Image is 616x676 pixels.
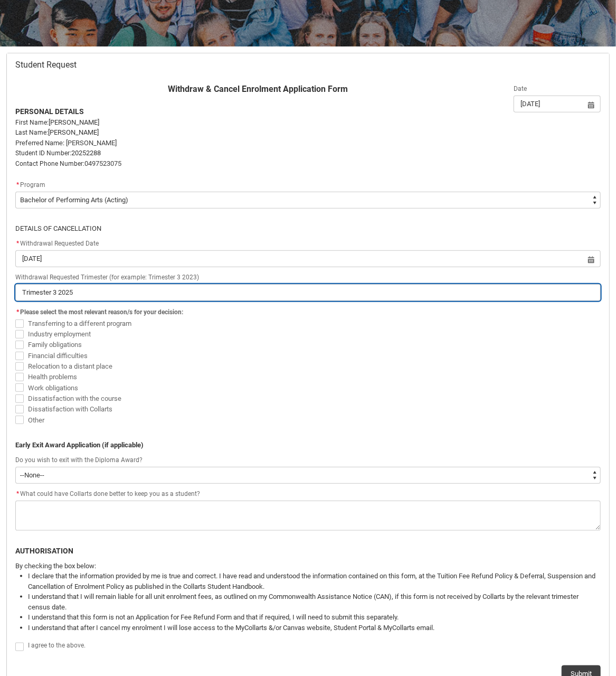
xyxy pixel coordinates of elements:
p: 20252288 [15,148,501,158]
li: I understand that this form is not an Application for Fee Refund Form and that if required, I wil... [28,612,601,623]
strong: Withdraw & Cancel Enrolment Application Form [168,84,348,94]
span: Withdrawal Requested Trimester (for example: Trimester 3 2023) [15,274,199,281]
span: Health problems [28,373,77,381]
strong: PERSONAL DETAILS [15,107,84,116]
span: Preferred Name: [PERSON_NAME] [15,139,117,147]
b: AUTHORISATION [15,547,73,555]
abbr: required [16,240,19,247]
abbr: required [16,308,19,316]
span: What could have Collarts done better to keep you as a student? [15,490,200,497]
li: I declare that the information provided by me is true and correct. I have read and understood the... [28,571,601,591]
span: Industry employment [28,330,91,338]
span: Family obligations [28,341,82,349]
span: Contact Phone Number: [15,160,84,167]
p: DETAILS OF CANCELLATION [15,223,601,234]
p: [PERSON_NAME] [15,117,501,128]
span: Withdrawal Requested Date [15,240,99,247]
span: First Name: [15,119,49,126]
span: 0497523075 [84,159,121,167]
b: Early Exit Award Application (if applicable) [15,441,144,449]
span: Financial difficulties [28,352,88,360]
p: [PERSON_NAME] [15,127,501,138]
span: Please select the most relevant reason/s for your decision: [20,308,183,316]
span: Student Request [15,60,77,70]
span: Program [20,181,45,189]
span: Do you wish to exit with the Diploma Award? [15,456,143,464]
span: Date [514,85,527,92]
p: By checking the box below: [15,561,601,571]
span: Transferring to a different program [28,320,131,327]
span: Relocation to a distant place [28,362,112,370]
span: Work obligations [28,384,78,392]
span: Last Name: [15,129,48,136]
li: I understand that I will remain liable for all unit enrolment fees, as outlined on my Commonwealt... [28,591,601,612]
span: Student ID Number: [15,149,71,157]
abbr: required [16,181,19,189]
span: I agree to the above. [28,642,86,649]
abbr: required [16,490,19,497]
span: Dissatisfaction with Collarts [28,405,112,413]
li: I understand that after I cancel my enrolment I will lose access to the MyCollarts &/or Canvas we... [28,623,601,633]
span: Other [28,416,44,424]
span: Dissatisfaction with the course [28,395,121,402]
